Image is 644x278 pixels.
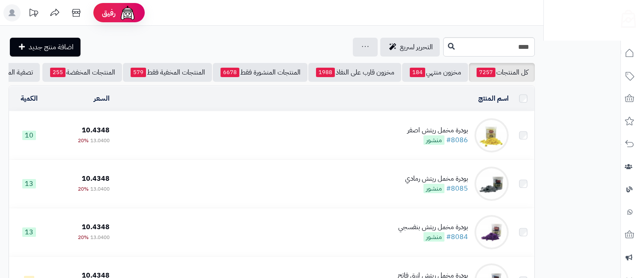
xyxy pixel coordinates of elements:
a: المنتجات المنشورة فقط6678 [213,63,307,82]
span: 13.0400 [90,137,110,144]
span: منشور [423,135,444,145]
a: المنتجات المخفضة255 [42,63,122,82]
span: اضافة منتج جديد [29,42,74,52]
img: بودرة مخمل ريتش بنفسجي [474,215,509,249]
span: 10 [22,131,36,140]
span: 13.0400 [90,185,110,193]
span: 13.0400 [90,233,110,241]
span: 7257 [477,68,495,77]
a: اسم المنتج [478,93,509,104]
span: 1988 [316,68,335,77]
span: منشور [423,184,444,193]
span: 20% [78,233,89,241]
span: 10.4348 [82,173,110,184]
div: بودرة مخمل ريتش اصفر [407,126,468,135]
img: بودرة مخمل ريتش اصفر [474,118,509,152]
div: بودرة مخمل ريتش بنفسجي [398,222,468,232]
span: 10.4348 [82,125,110,135]
a: #8084 [446,232,468,242]
a: #8085 [446,183,468,194]
span: 255 [50,68,66,77]
a: مخزون منتهي184 [402,63,468,82]
span: 20% [78,185,89,193]
span: 6678 [221,68,239,77]
span: منشور [423,232,444,242]
a: تحديثات المنصة [23,4,44,24]
a: السعر [94,93,110,104]
img: logo [615,6,636,28]
span: 13 [22,227,36,237]
a: #8086 [446,135,468,145]
a: اضافة منتج جديد [10,38,80,57]
span: رفيق [102,8,116,18]
a: المنتجات المخفية فقط579 [123,63,212,82]
span: 20% [78,137,89,144]
a: كل المنتجات7257 [469,63,535,82]
img: ai-face.png [119,4,136,21]
span: 579 [131,68,146,77]
img: بودرة مخمل ريتش رمادي [474,167,509,201]
a: مخزون قارب على النفاذ1988 [308,63,401,82]
span: 10.4348 [82,222,110,232]
a: الكمية [21,93,38,104]
div: بودرة مخمل ريتش رمادي [405,174,468,184]
span: 184 [410,68,425,77]
a: التحرير لسريع [380,38,440,57]
span: 13 [22,179,36,188]
span: التحرير لسريع [400,42,433,52]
